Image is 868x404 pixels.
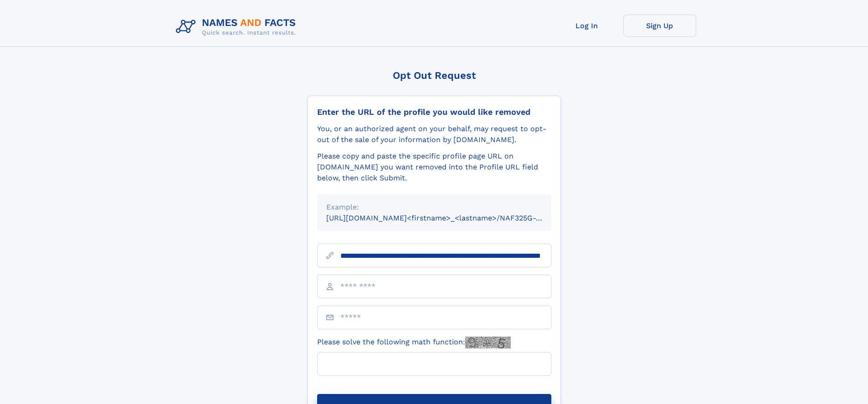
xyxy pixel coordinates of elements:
[317,151,551,184] div: Please copy and paste the specific profile page URL on [DOMAIN_NAME] you want removed into the Pr...
[623,15,696,37] a: Sign Up
[550,15,623,37] a: Log In
[317,337,511,348] label: Please solve the following math function:
[317,107,551,117] div: Enter the URL of the profile you would like removed
[317,123,551,145] div: You, or an authorized agent on your behalf, may request to opt-out of the sale of your informatio...
[326,202,542,213] div: Example:
[326,214,569,222] small: [URL][DOMAIN_NAME]<firstname>_<lastname>/NAF325G-xxxxxxxx
[308,70,561,81] div: Opt Out Request
[172,15,303,39] img: Logo Names and Facts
